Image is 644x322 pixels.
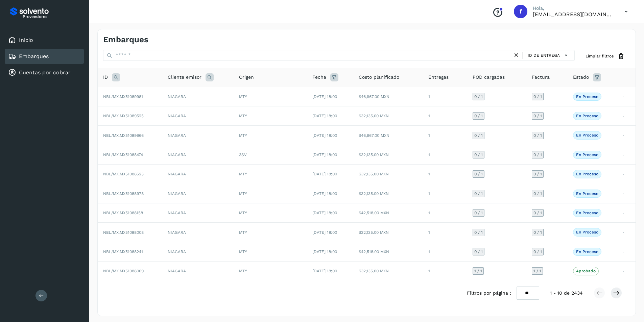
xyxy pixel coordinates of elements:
td: $32,135.00 MXN [353,165,423,184]
td: 1 [423,184,467,203]
span: 1 / 1 [533,269,541,273]
td: $32,135.00 MXN [353,223,423,242]
span: MTY [239,249,247,254]
span: 0 / 1 [474,192,483,196]
span: NBL/MX.MX51088008 [103,230,144,235]
td: 1 [423,223,467,242]
span: 0 / 1 [533,230,542,234]
td: $32,135.00 MXN [353,262,423,281]
td: $32,135.00 MXN [353,106,423,126]
span: [DATE] 18:00 [312,269,337,273]
a: Cuentas por cobrar [19,69,71,76]
td: $32,135.00 MXN [353,184,423,203]
button: ID de entrega [526,50,572,60]
span: 0 / 1 [474,211,483,215]
td: 1 [423,242,467,261]
span: Cliente emisor [168,74,201,81]
span: 1 - 10 de 2434 [550,290,583,297]
td: 1 [423,145,467,164]
span: MTY [239,133,247,138]
td: 1 [423,262,467,281]
span: [DATE] 18:00 [312,152,337,157]
td: $42,518.00 MXN [353,242,423,261]
td: 1 [423,126,467,145]
td: NIAGARA [162,203,234,223]
p: En proceso [576,172,598,176]
p: En proceso [576,249,598,254]
td: $32,135.00 MXN [353,145,423,164]
span: [DATE] 18:00 [312,210,337,215]
span: Factura [532,74,550,81]
span: [DATE] 18:00 [312,230,337,235]
td: NIAGARA [162,87,234,106]
span: ID [103,74,108,81]
span: 0 / 1 [533,153,542,157]
td: - [617,223,636,242]
p: facturacion@expresssanjavier.com [533,11,614,18]
td: 1 [423,203,467,223]
span: ID de entrega [528,52,560,58]
span: [DATE] 18:00 [312,172,337,176]
div: Inicio [5,33,84,48]
td: 1 [423,106,467,126]
h4: Embarques [103,35,148,45]
td: - [617,242,636,261]
td: $46,967.00 MXN [353,126,423,145]
p: Aprobado [576,269,596,273]
span: 1 / 1 [474,269,482,273]
span: MTY [239,269,247,273]
p: Hola, [533,5,614,11]
td: 1 [423,165,467,184]
span: [DATE] 18:00 [312,94,337,99]
p: En proceso [576,152,598,157]
span: NBL/MX.MX51089981 [103,94,143,99]
span: 0 / 1 [474,153,483,157]
span: [DATE] 18:00 [312,133,337,138]
span: 0 / 1 [533,250,542,254]
td: NIAGARA [162,262,234,281]
td: - [617,87,636,106]
span: 3SV [239,152,247,157]
p: En proceso [576,210,598,215]
td: NIAGARA [162,184,234,203]
td: - [617,165,636,184]
td: - [617,106,636,126]
span: 0 / 1 [474,133,483,138]
span: NBL/MX.MX51088523 [103,172,144,176]
span: 0 / 1 [533,95,542,99]
p: En proceso [576,94,598,99]
span: MTY [239,114,247,118]
span: Limpiar filtros [586,53,614,59]
span: NBL/MX.MX51088009 [103,269,144,273]
td: NIAGARA [162,145,234,164]
p: En proceso [576,133,598,138]
td: - [617,262,636,281]
button: Limpiar filtros [580,50,630,63]
span: NBL/MX.MX51088474 [103,152,143,157]
span: 0 / 1 [474,95,483,99]
a: Inicio [19,37,33,43]
div: Embarques [5,49,84,64]
span: [DATE] 18:00 [312,191,337,196]
p: Proveedores [23,14,81,19]
td: NIAGARA [162,165,234,184]
span: Origen [239,74,254,81]
td: NIAGARA [162,242,234,261]
span: NBL/MX.MX51089525 [103,114,144,118]
td: - [617,203,636,223]
p: En proceso [576,191,598,196]
span: POD cargadas [473,74,505,81]
span: Fecha [312,74,326,81]
span: Entregas [428,74,449,81]
span: 0 / 1 [474,230,483,234]
span: 0 / 1 [474,114,483,118]
td: 1 [423,87,467,106]
a: Embarques [19,53,49,59]
span: NBL/MX.MX51088978 [103,191,144,196]
td: - [617,184,636,203]
span: NBL/MX.MX51088158 [103,210,143,215]
span: NBL/MX.MX51089966 [103,133,144,138]
td: - [617,145,636,164]
td: NIAGARA [162,126,234,145]
span: 0 / 1 [533,172,542,176]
